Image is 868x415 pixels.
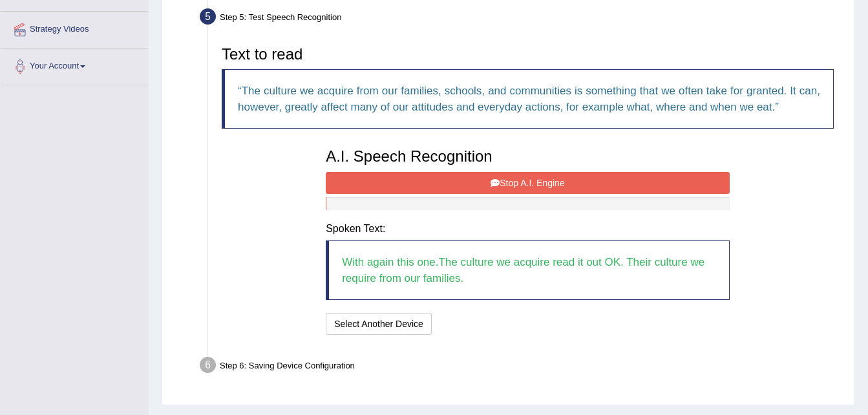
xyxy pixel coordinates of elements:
[326,148,730,165] h3: A.I. Speech Recognition
[194,353,849,381] div: Step 6: Saving Device Configuration
[238,85,820,113] q: The culture we acquire from our families, schools, and communities is something that we often tak...
[326,313,432,335] button: Select Another Device
[326,223,730,235] h4: Spoken Text:
[194,5,849,33] div: Step 5: Test Speech Recognition
[326,172,730,194] button: Stop A.I. Engine
[222,46,834,63] h3: Text to read
[326,240,730,300] blockquote: With again this one.The culture we acquire read it out OK. Their culture we require from our fami...
[1,48,148,81] a: Your Account
[1,12,148,44] a: Strategy Videos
